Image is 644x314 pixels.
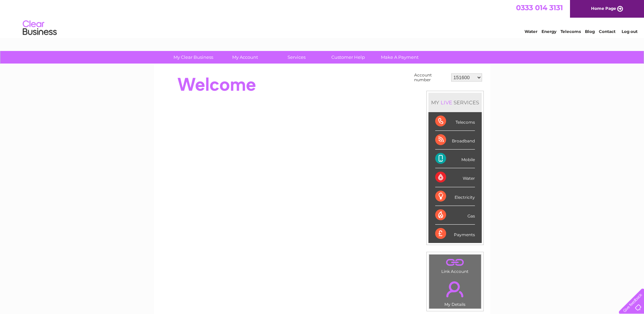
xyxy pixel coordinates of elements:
[412,71,449,84] td: Account number
[541,29,556,34] a: Energy
[217,51,273,64] a: My Account
[269,51,325,64] a: Services
[435,112,475,131] div: Telecoms
[622,29,638,34] a: Log out
[435,206,475,225] div: Gas
[516,3,563,12] a: 0333 014 3131
[320,51,376,64] a: Customer Help
[162,4,483,33] div: Clear Business is a trading name of Verastar Limited (registered in [GEOGRAPHIC_DATA] No. 3667643...
[372,51,428,64] a: Make A Payment
[585,29,595,34] a: Blog
[431,256,479,268] a: .
[435,225,475,243] div: Payments
[435,187,475,206] div: Electricity
[431,277,479,301] a: .
[429,254,481,276] td: Link Account
[435,168,475,187] div: Water
[560,29,581,34] a: Telecoms
[435,131,475,150] div: Broadband
[599,29,615,34] a: Contact
[525,29,537,34] a: Water
[435,150,475,168] div: Mobile
[22,18,57,38] img: logo.png
[165,51,221,64] a: My Clear Business
[428,93,482,112] div: MY SERVICES
[429,276,481,309] td: My Details
[439,99,454,106] div: LIVE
